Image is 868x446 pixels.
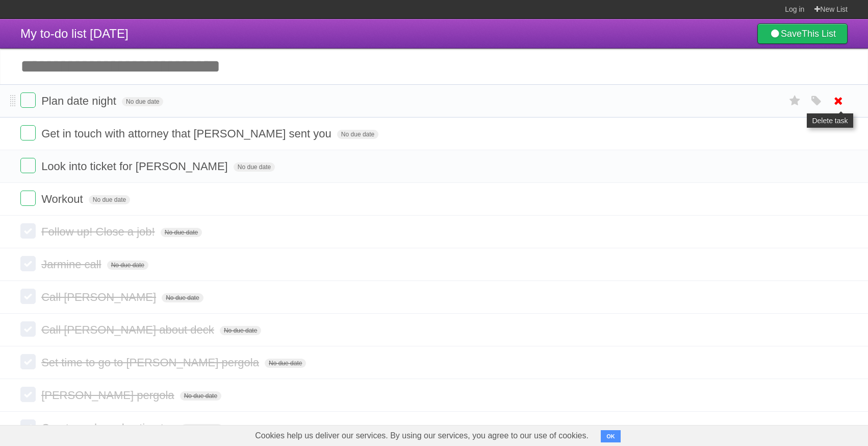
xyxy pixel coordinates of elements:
[265,359,306,368] span: No due date
[180,391,221,401] span: No due date
[41,127,334,140] span: Get in touch with attorney that [PERSON_NAME] sent you
[181,424,222,433] span: No due date
[20,125,36,140] label: Done
[89,195,130,204] span: No due date
[107,261,148,270] span: No due date
[41,356,262,369] span: Set time to go to [PERSON_NAME] pergola
[41,193,86,205] span: Workout
[20,92,36,108] label: Done
[785,92,805,109] label: Star task
[161,228,202,237] span: No due date
[601,430,621,442] button: OK
[122,97,163,106] span: No due date
[337,130,378,139] span: No due date
[41,323,217,336] span: Call [PERSON_NAME] about deck
[41,95,119,107] span: Plan date night
[41,160,231,173] span: Look into ticket for [PERSON_NAME]
[20,27,129,40] span: My to-do list [DATE]
[20,419,36,435] label: Done
[20,289,36,304] label: Done
[20,223,36,239] label: Done
[245,426,599,446] span: Cookies help us deliver our services. By using our services, you agree to our use of cookies.
[220,326,261,335] span: No due date
[20,387,36,402] label: Done
[162,293,203,302] span: No due date
[20,321,36,337] label: Done
[41,258,104,271] span: Jarmine call
[802,29,836,39] b: This List
[20,191,36,206] label: Done
[20,256,36,271] label: Done
[41,389,176,402] span: [PERSON_NAME] pergola
[41,225,158,238] span: Follow up! Close a job!
[20,354,36,369] label: Done
[41,421,178,434] span: Create and send estimates
[41,291,159,303] span: Call [PERSON_NAME]
[234,162,275,172] span: No due date
[757,24,848,44] a: SaveThis List
[20,158,36,173] label: Done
